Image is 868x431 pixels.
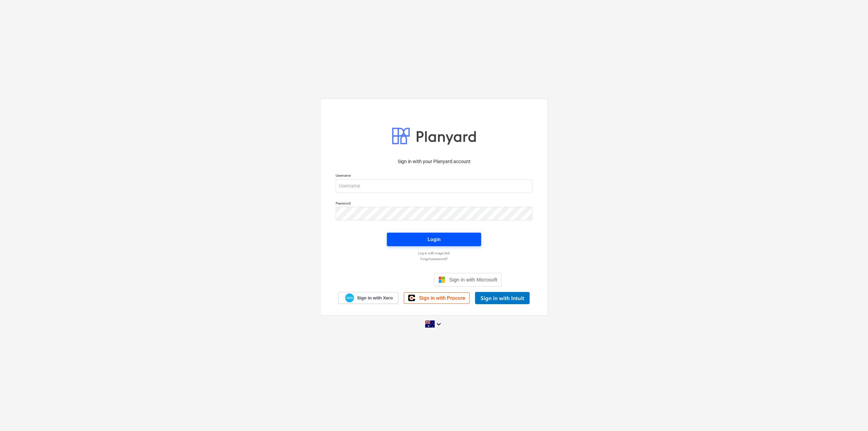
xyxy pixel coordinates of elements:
iframe: Sign in with Google Button [363,272,432,287]
a: Sign in with Procore [404,292,470,304]
img: Xero logo [345,293,354,302]
p: Password [336,201,532,207]
img: Microsoft logo [438,276,445,283]
p: Username [336,173,532,179]
a: Forgot password? [332,257,536,261]
span: Sign in with Xero [357,295,393,301]
button: Login [387,233,481,246]
div: Login [428,235,440,244]
i: keyboard_arrow_down [435,320,443,328]
p: Sign in with your Planyard account [336,158,532,165]
a: Sign in with Xero [338,292,399,304]
span: Sign in with Procore [419,295,465,301]
span: Sign in with Microsoft [449,277,497,282]
input: Username [336,179,532,193]
iframe: Chat Widget [834,398,868,431]
a: Log in with magic link [332,251,536,255]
